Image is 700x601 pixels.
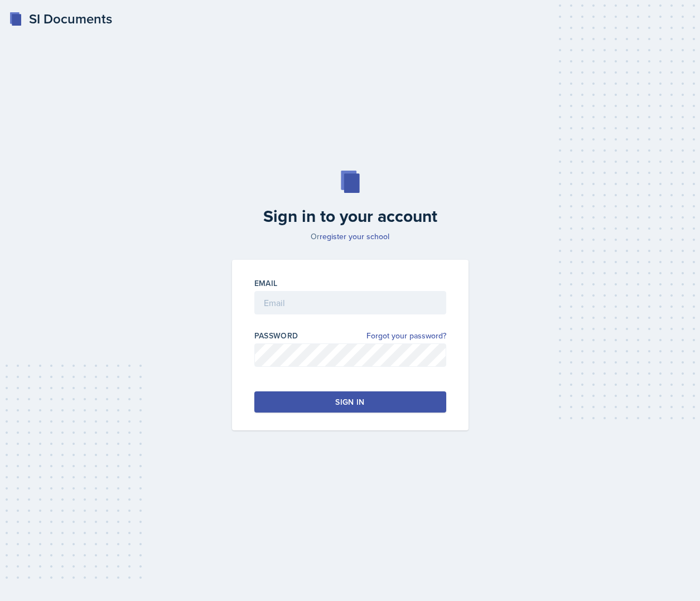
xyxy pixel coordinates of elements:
[9,9,112,29] a: SI Documents
[366,330,446,342] a: Forgot your password?
[254,291,446,314] input: Email
[254,391,446,413] button: Sign in
[225,231,475,242] p: Or
[225,206,475,226] h2: Sign in to your account
[254,330,298,341] label: Password
[320,231,389,242] a: register your school
[335,396,364,408] div: Sign in
[254,278,278,289] label: Email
